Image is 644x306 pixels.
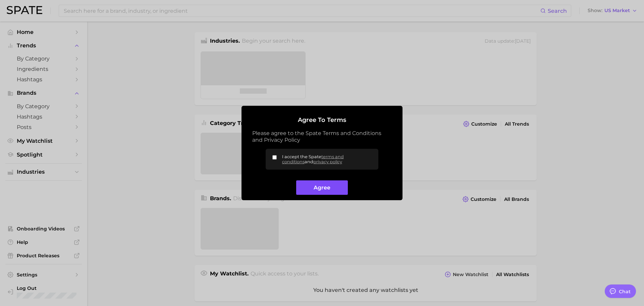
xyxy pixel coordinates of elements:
input: I accept the Spateterms and conditionsandprivacy policy [272,155,277,160]
h2: Agree to Terms [252,117,392,124]
span: I accept the Spate and [282,154,373,164]
a: terms and conditions [282,154,344,164]
button: Agree [296,180,347,195]
a: privacy policy [313,159,342,164]
p: Please agree to the Spate Terms and Conditions and Privacy Policy [252,130,392,143]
